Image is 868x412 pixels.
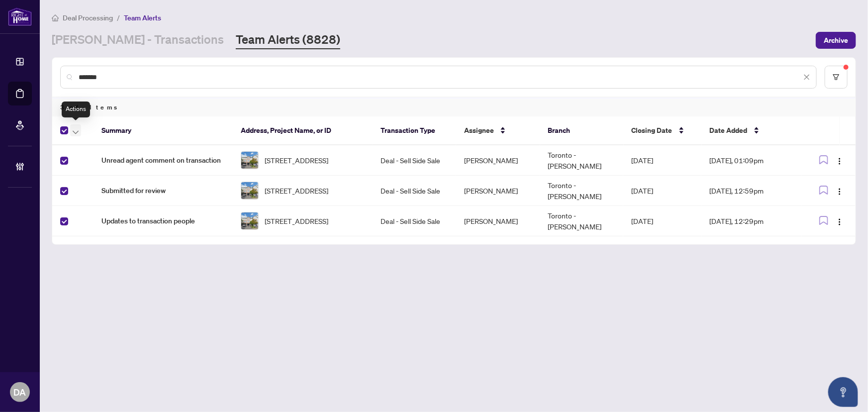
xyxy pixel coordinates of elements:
span: Team Alerts [124,13,161,22]
div: Actions [62,102,90,117]
th: Closing Date [624,116,702,145]
span: [STREET_ADDRESS] [265,155,328,166]
span: close [803,74,810,81]
td: [DATE] [623,206,701,236]
td: Deal - Sell Side Sale [373,145,456,176]
span: home [52,14,59,21]
td: [PERSON_NAME] [456,206,540,236]
a: Team Alerts (8828) [236,31,340,49]
img: Logo [836,218,844,226]
button: Logo [832,183,848,199]
span: Archive [824,32,848,48]
button: Logo [832,213,848,229]
td: Toronto - [PERSON_NAME] [540,176,623,206]
img: thumbnail-img [241,152,258,169]
img: Logo [836,157,844,165]
td: Toronto - [PERSON_NAME] [540,206,623,236]
th: Address, Project Name, or ID [233,116,372,145]
td: Deal - Sell Side Sale [373,206,456,236]
a: [PERSON_NAME] - Transactions [52,31,224,49]
span: [STREET_ADDRESS] [265,185,328,196]
span: Date Added [710,125,748,136]
td: Deal - Sell Side Sale [373,176,456,206]
th: Branch [540,116,624,145]
span: [STREET_ADDRESS] [265,215,328,226]
div: 3 of Items [52,98,856,116]
span: Submitted for review [101,185,225,196]
img: thumbnail-img [241,182,258,199]
button: Logo [832,152,848,168]
td: [DATE], 12:29pm [701,206,802,236]
img: logo [8,7,32,26]
span: Updates to transaction people [101,215,225,226]
img: Logo [836,188,844,196]
td: [DATE] [623,176,701,206]
button: filter [825,66,848,89]
td: [DATE], 01:09pm [701,145,802,176]
span: Assignee [464,125,494,136]
span: DA [14,385,26,399]
th: Date Added [702,116,802,145]
td: [DATE], 12:59pm [701,176,802,206]
button: Open asap [828,377,858,407]
td: [DATE] [623,145,701,176]
th: Transaction Type [373,116,456,145]
th: Assignee [456,116,540,145]
td: [PERSON_NAME] [456,176,540,206]
td: [PERSON_NAME] [456,145,540,176]
span: filter [833,74,840,81]
th: Summary [94,116,233,145]
span: Closing Date [632,125,673,136]
td: Toronto - [PERSON_NAME] [540,145,623,176]
button: Archive [816,32,856,49]
li: / [117,12,120,23]
span: Unread agent comment on transaction [101,155,225,166]
img: thumbnail-img [241,212,258,229]
span: Deal Processing [63,13,113,22]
